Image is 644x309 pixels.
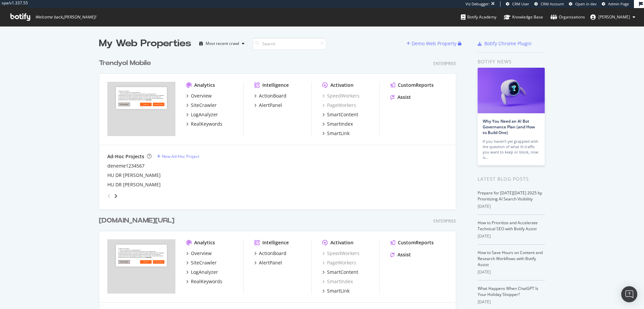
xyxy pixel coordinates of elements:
div: CustomReports [398,82,434,88]
a: SmartIndex [322,121,353,127]
img: Why You Need an AI Bot Governance Plan (and How to Build One) [478,68,545,113]
div: LogAnalyzer [191,111,218,118]
div: Trendyol Mobile [99,58,151,68]
a: Why You Need an AI Bot Governance Plan (and How to Build One) [483,118,535,135]
div: If you haven’t yet grappled with the question of what AI traffic you want to keep or block, now is… [483,139,540,160]
a: Assist [390,251,411,258]
div: SiteCrawler [191,102,217,109]
a: CRM User [506,1,529,7]
div: RealKeywords [191,278,222,285]
div: LogAnalyzer [191,269,218,275]
a: What Happens When ChatGPT Is Your Holiday Shopper? [478,286,538,297]
div: angle-right [113,193,118,199]
a: SmartContent [322,111,358,118]
div: AlertPanel [259,102,282,109]
div: SmartContent [327,269,358,275]
div: SpeedWorkers [322,92,360,99]
div: SmartContent [327,111,358,118]
a: New Ad-Hoc Project [157,153,199,159]
div: [DATE] [478,269,545,275]
a: AlertPanel [254,259,282,266]
span: Welcome back, [PERSON_NAME] ! [35,14,96,20]
a: PageWorkers [322,102,356,109]
div: [DOMAIN_NAME][URL] [99,216,174,226]
div: Botify Academy [461,14,496,20]
div: Knowledge Base [504,14,543,20]
div: Activation [330,82,354,88]
a: SmartLink [322,288,350,294]
div: Enterprise [433,218,456,224]
input: Search [253,38,326,50]
a: Demo Web Property [407,41,458,46]
div: SiteCrawler [191,259,217,266]
div: Organizations [550,14,585,20]
a: CustomReports [390,239,434,246]
div: Demo Web Property [412,40,457,47]
span: Nathalie Geoffrin [598,14,630,20]
div: AlertPanel [259,259,282,266]
a: Botify Chrome Plugin [478,40,532,47]
div: My Web Properties [99,37,191,50]
a: Knowledge Base [504,8,543,26]
a: ActionBoard [254,250,286,257]
a: PageWorkers [322,259,356,266]
a: How to Save Hours on Content and Research Workflows with Botify Assist [478,250,543,267]
a: SpeedWorkers [322,250,360,257]
div: Most recent crawl [206,42,239,46]
div: Ad-Hoc Projects [107,153,144,160]
div: [DATE] [478,299,545,305]
div: Analytics [194,239,215,246]
a: [DOMAIN_NAME][URL] [99,216,177,226]
span: CRM Account [541,1,564,6]
a: RealKeywords [186,278,222,285]
a: Organizations [550,8,585,26]
a: Prepare for [DATE][DATE] 2025 by Prioritizing AI Search Visibility [478,190,542,202]
span: Admin Page [608,1,629,6]
div: SmartLink [327,288,350,294]
div: RealKeywords [191,121,222,127]
div: Intelligence [262,82,289,88]
a: LogAnalyzer [186,269,218,275]
a: RealKeywords [186,121,222,127]
a: Assist [390,94,411,101]
div: SmartLink [327,130,350,137]
a: ActionBoard [254,92,286,99]
a: CustomReports [390,82,434,88]
a: Open in dev [569,1,597,7]
a: Trendyol Mobile [99,58,154,68]
a: LogAnalyzer [186,111,218,118]
div: Botify news [478,58,545,65]
button: Most recent crawl [197,38,247,49]
div: Assist [397,94,411,101]
div: ActionBoard [259,250,286,257]
a: SiteCrawler [186,259,217,266]
a: Overview [186,250,212,257]
div: Assist [397,251,411,258]
span: CRM User [512,1,529,6]
a: HU DR [PERSON_NAME] [107,181,161,188]
div: Overview [191,250,212,257]
div: Enterprise [433,61,456,66]
div: Viz Debugger: [466,1,490,7]
a: Admin Page [602,1,629,7]
a: Botify Academy [461,8,496,26]
div: Botify Chrome Plugin [484,40,532,47]
div: angle-left [105,191,113,201]
a: AlertPanel [254,102,282,109]
a: CRM Account [534,1,564,7]
span: Open in dev [575,1,597,6]
div: CustomReports [398,239,434,246]
a: deneme1234567 [107,163,145,169]
button: Demo Web Property [407,38,458,49]
a: HU DR [PERSON_NAME] [107,172,161,179]
div: Analytics [194,82,215,88]
div: ActionBoard [259,92,286,99]
div: Open Intercom Messenger [621,286,637,302]
a: SmartLink [322,130,350,137]
div: SmartIndex [322,278,353,285]
div: Activation [330,239,354,246]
